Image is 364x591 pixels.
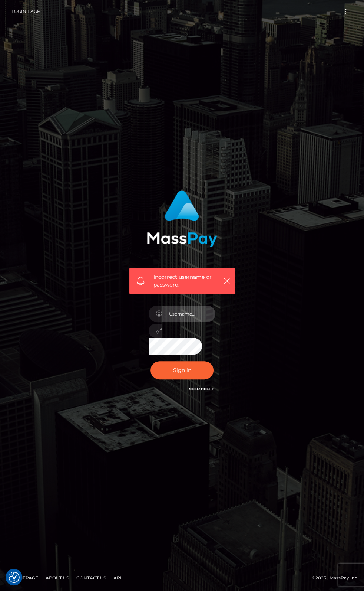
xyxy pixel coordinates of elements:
[153,273,219,289] span: Incorrect username or password.
[9,572,20,583] img: Revisit consent button
[147,190,217,247] img: MassPay Login
[6,574,358,582] div: © 2025 , MassPay Inc.
[162,306,215,322] input: Username...
[110,572,125,584] a: API
[43,572,72,584] a: About Us
[8,572,41,584] a: Homepage
[189,386,214,391] a: Need Help?
[9,572,20,583] button: Consent Preferences
[11,4,40,19] a: Login Page
[339,7,353,17] button: Toggle navigation
[150,361,214,379] button: Sign in
[73,572,109,584] a: Contact Us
